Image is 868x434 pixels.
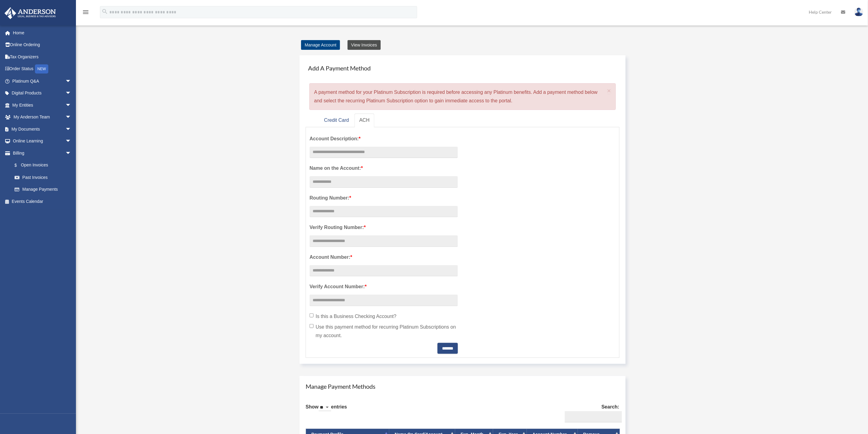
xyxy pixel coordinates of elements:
[4,87,81,99] a: Digital Productsarrow_drop_down
[306,403,347,417] label: Show entries
[65,123,77,135] span: arrow_drop_down
[4,39,81,51] a: Online Ordering
[306,61,619,75] h4: Add A Payment Method
[4,27,81,39] a: Home
[3,7,58,19] img: Anderson Advisors Platinum Portal
[65,87,77,100] span: arrow_drop_down
[4,123,81,135] a: My Documentsarrow_drop_down
[4,147,81,159] a: Billingarrow_drop_down
[310,253,458,261] label: Account Number:
[301,40,340,50] a: Manage Account
[101,8,108,15] i: search
[4,75,81,87] a: Platinum Q&Aarrow_drop_down
[309,83,616,110] div: A payment method for your Platinum Subscription is required before accessing any Platinum benefit...
[319,404,331,411] select: Showentries
[348,40,381,50] a: View Invoices
[65,75,77,87] span: arrow_drop_down
[4,111,81,123] a: My Anderson Teamarrow_drop_down
[607,87,611,94] button: Close
[4,63,81,75] a: Order StatusNEW
[4,135,81,147] a: Online Learningarrow_drop_down
[82,9,89,16] i: menu
[18,162,21,169] span: $
[310,313,314,317] input: Is this a Business Checking Account?
[35,64,48,73] div: NEW
[310,312,458,321] label: Is this a Business Checking Account?
[4,195,81,207] a: Events Calendar
[310,324,314,328] input: Use this payment method for recurring Platinum Subscriptions on my account.
[65,135,77,148] span: arrow_drop_down
[854,8,863,16] img: User Pic
[565,411,622,423] input: Search:
[4,51,81,63] a: Tax Organizers
[65,147,77,159] span: arrow_drop_down
[9,159,81,172] a: $Open Invoices
[9,171,81,183] a: Past Invoices
[562,403,619,423] label: Search:
[65,99,77,111] span: arrow_drop_down
[65,111,77,124] span: arrow_drop_down
[306,382,619,391] h4: Manage Payment Methods
[4,99,81,111] a: My Entitiesarrow_drop_down
[310,223,458,232] label: Verify Routing Number:
[355,114,375,127] a: ACH
[310,135,458,143] label: Account Description:
[310,282,458,291] label: Verify Account Number:
[319,114,354,127] a: Credit Card
[9,183,77,196] a: Manage Payments
[607,87,611,94] span: ×
[310,323,458,340] label: Use this payment method for recurring Platinum Subscriptions on my account.
[310,164,458,173] label: Name on the Account:
[82,11,89,16] a: menu
[310,194,458,202] label: Routing Number:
